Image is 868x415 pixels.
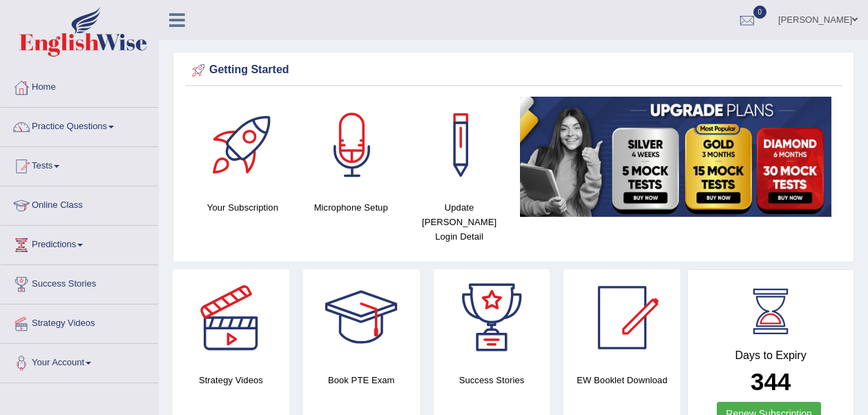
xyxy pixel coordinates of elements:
[1,226,158,260] a: Predictions
[412,200,507,244] h4: Update [PERSON_NAME] Login Detail
[1,305,158,339] a: Strategy Videos
[303,373,420,387] h4: Book PTE Exam
[189,60,838,81] div: Getting Started
[1,186,158,221] a: Online Class
[751,368,791,395] b: 344
[520,97,831,217] img: small5.jpg
[1,68,158,103] a: Home
[173,373,289,387] h4: Strategy Videos
[703,349,838,362] h4: Days to Expiry
[1,108,158,142] a: Practice Questions
[195,200,290,215] h4: Your Subscription
[563,373,680,387] h4: EW Booklet Download
[304,200,398,215] h4: Microphone Setup
[1,344,158,378] a: Your Account
[1,265,158,300] a: Success Stories
[753,6,767,19] span: 0
[434,373,550,387] h4: Success Stories
[1,147,158,182] a: Tests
